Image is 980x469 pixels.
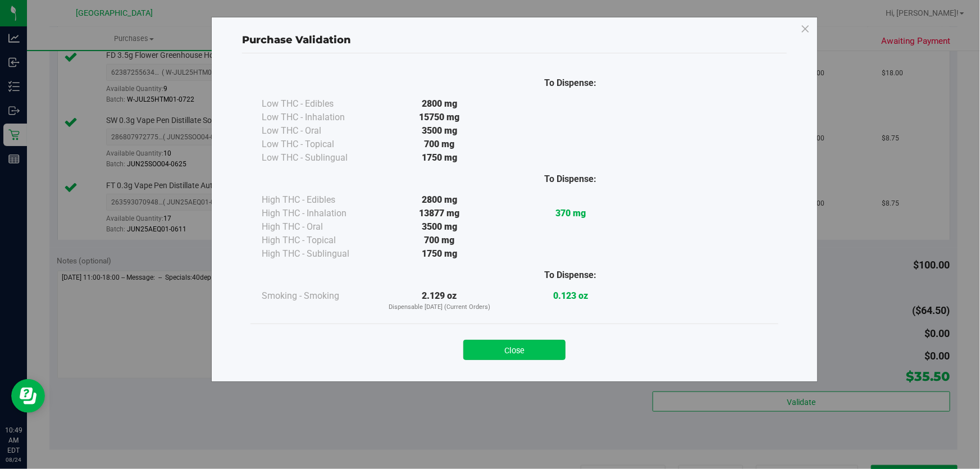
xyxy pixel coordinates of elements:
[374,247,505,261] div: 1750 mg
[374,97,505,111] div: 2800 mg
[374,193,505,207] div: 2800 mg
[374,138,505,151] div: 700 mg
[262,151,374,165] div: Low THC - Sublingual
[553,290,588,301] strong: 0.123 oz
[505,268,636,282] div: To Dispense:
[555,208,586,218] strong: 370 mg
[262,138,374,151] div: Low THC - Topical
[374,289,505,312] div: 2.129 oz
[262,97,374,111] div: Low THC - Edibles
[262,247,374,261] div: High THC - Sublingual
[262,124,374,138] div: Low THC - Oral
[374,111,505,124] div: 15750 mg
[374,207,505,220] div: 13877 mg
[262,111,374,124] div: Low THC - Inhalation
[11,379,45,413] iframe: Resource center
[262,220,374,234] div: High THC - Oral
[374,234,505,247] div: 700 mg
[374,124,505,138] div: 3500 mg
[262,289,374,303] div: Smoking - Smoking
[262,193,374,207] div: High THC - Edibles
[505,76,636,90] div: To Dispense:
[374,303,505,312] p: Dispensable [DATE] (Current Orders)
[242,34,351,46] span: Purchase Validation
[505,172,636,186] div: To Dispense:
[463,340,566,360] button: Close
[374,151,505,165] div: 1750 mg
[262,207,374,220] div: High THC - Inhalation
[262,234,374,247] div: High THC - Topical
[374,220,505,234] div: 3500 mg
